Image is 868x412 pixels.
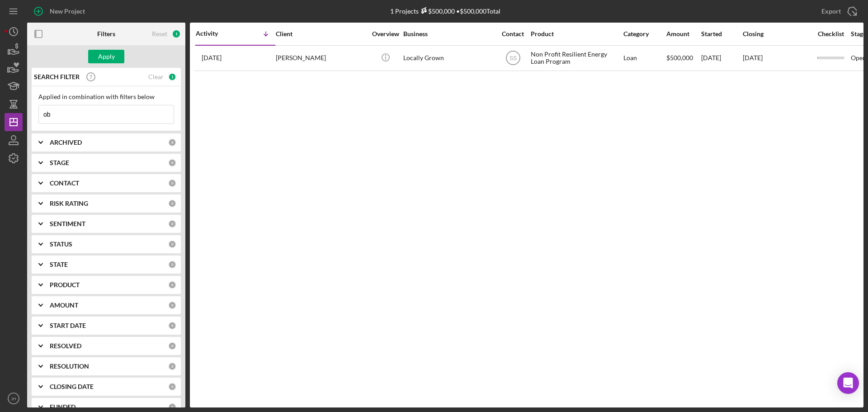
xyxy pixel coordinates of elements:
b: RESOLUTION [50,363,89,370]
div: Applied in combination with filters below [38,93,174,100]
b: STATUS [50,241,72,248]
div: 1 Projects • $500,000 Total [390,7,500,15]
div: 0 [168,362,176,370]
b: START DATE [50,322,86,329]
div: Apply [98,50,115,63]
time: [DATE] [743,54,763,62]
div: Closing [743,30,811,38]
div: Category [623,30,665,38]
div: [PERSON_NAME] [276,46,366,70]
div: Contact [496,30,530,38]
div: Amount [666,30,700,38]
b: STATE [50,261,68,268]
time: 2025-08-18 21:17 [202,54,222,62]
b: AMOUNT [50,302,78,309]
div: 0 [168,322,176,330]
b: STAGE [50,159,69,166]
div: 0 [168,220,176,228]
div: [DATE] [701,46,742,70]
div: Clear [148,73,164,81]
div: Business [403,30,494,38]
button: Apply [88,50,124,63]
b: Filters [97,30,115,38]
b: ARCHIVED [50,139,82,146]
div: Loan [623,46,665,70]
div: Locally Grown [403,46,494,70]
div: Reset [152,30,167,38]
div: Activity [196,30,236,37]
div: 0 [168,199,176,208]
div: 0 [168,138,176,147]
b: FUNDED [50,403,75,411]
div: Checklist [811,30,850,38]
div: Started [701,30,742,38]
b: SENTIMENT [50,220,85,227]
button: JH [5,389,23,407]
div: 1 [168,73,176,81]
text: JH [11,396,16,401]
b: RESOLVED [50,342,81,350]
div: Export [821,2,841,20]
button: New Project [27,2,94,20]
div: Open Intercom Messenger [837,372,859,394]
div: 0 [168,260,176,269]
div: Product [531,30,621,38]
text: SS [509,55,516,62]
div: Client [276,30,366,38]
div: 1 [172,29,181,38]
div: 0 [168,403,176,411]
div: 0 [168,240,176,248]
div: 0 [168,301,176,309]
div: $500,000 [419,7,455,15]
div: 0 [168,281,176,289]
b: PRODUCT [50,281,80,289]
div: Non Profit Resilient Energy Loan Program [531,46,621,70]
div: New Project [50,2,85,20]
b: RISK RATING [50,200,88,207]
div: 0 [168,383,176,391]
div: 0 [168,179,176,187]
b: CLOSING DATE [50,383,94,390]
div: Overview [368,30,402,38]
b: SEARCH FILTER [34,73,80,81]
b: CONTACT [50,180,79,187]
span: $500,000 [666,54,693,62]
div: 0 [168,159,176,167]
button: Export [812,2,863,20]
div: 0 [168,342,176,350]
